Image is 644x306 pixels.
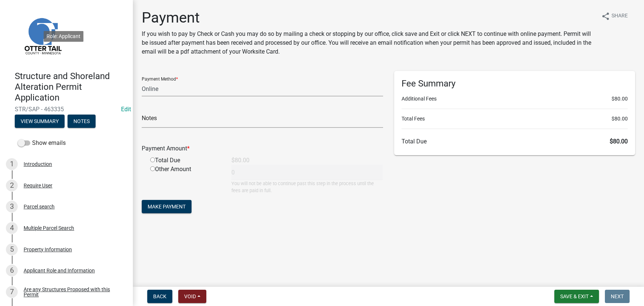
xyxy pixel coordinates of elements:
[15,71,127,103] h4: Structure and Shoreland Alteration Permit Application
[24,161,52,167] div: Introduction
[402,138,628,145] h6: Total Due
[601,12,610,21] i: share
[24,287,121,297] div: Are any Structures Proposed with this Permit
[612,95,628,103] span: $80.00
[184,293,196,299] span: Void
[24,225,74,231] div: Multiple Parcel Search
[24,247,72,252] div: Property Information
[402,78,628,89] h6: Fee Summary
[595,9,634,23] button: shareShare
[6,222,18,234] div: 4
[18,139,66,147] label: Show emails
[142,30,595,56] p: If you wish to pay by Check or Cash you may do so by mailing a check or stopping by our office, c...
[15,8,70,63] img: Otter Tail County, Minnesota
[611,293,624,299] span: Next
[68,115,96,128] button: Notes
[554,290,599,303] button: Save & Exit
[6,265,18,276] div: 6
[402,115,628,123] li: Total Fees
[142,9,595,27] h1: Payment
[612,115,628,123] span: $80.00
[24,204,55,209] div: Parcel search
[121,106,131,113] wm-modal-confirm: Edit Application Number
[610,138,628,145] span: $80.00
[612,12,628,21] span: Share
[148,204,186,210] span: Make Payment
[153,293,166,299] span: Back
[24,268,95,273] div: Applicant Role and Information
[15,106,118,113] span: STR/SAP - 463335
[178,290,206,303] button: Void
[145,165,226,194] div: Other Amount
[44,31,83,42] div: Role: Applicant
[6,244,18,255] div: 5
[560,293,589,299] span: Save & Exit
[6,158,18,170] div: 1
[6,201,18,212] div: 3
[136,144,389,153] div: Payment Amount
[15,115,65,128] button: View Summary
[142,200,192,213] button: Make Payment
[6,286,18,298] div: 7
[68,119,96,125] wm-modal-confirm: Notes
[147,290,172,303] button: Back
[24,183,52,188] div: Require User
[121,106,131,113] a: Edit
[6,180,18,191] div: 2
[402,95,628,103] li: Additional Fees
[145,156,226,165] div: Total Due
[605,290,630,303] button: Next
[15,119,65,125] wm-modal-confirm: Summary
